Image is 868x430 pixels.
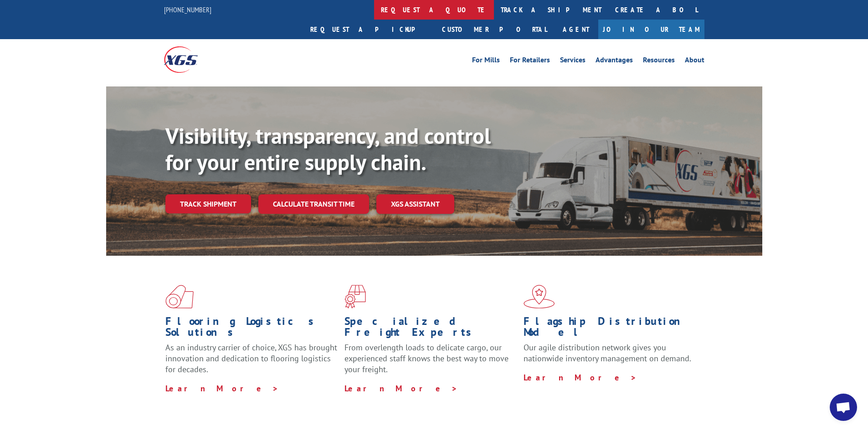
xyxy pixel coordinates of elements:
[303,20,435,39] a: Request a pickup
[165,194,251,213] a: Track shipment
[344,342,517,383] p: From overlength loads to delicate cargo, our experienced staff knows the best way to move your fr...
[560,56,586,66] a: Services
[596,56,633,66] a: Advantages
[685,56,704,66] a: About
[524,285,555,309] img: xgs-icon-flagship-distribution-model-red
[472,56,500,66] a: For Mills
[435,20,554,39] a: Customer Portal
[524,316,696,342] h1: Flagship Distribution Model
[344,316,517,342] h1: Specialized Freight Experts
[643,56,675,66] a: Resources
[830,394,857,421] div: Open chat
[344,285,366,309] img: xgs-icon-focused-on-flooring-red
[165,383,279,394] a: Learn More >
[376,194,454,214] a: XGS ASSISTANT
[524,372,637,383] a: Learn More >
[510,56,550,66] a: For Retailers
[165,285,194,309] img: xgs-icon-total-supply-chain-intelligence-red
[165,342,337,374] span: As an industry carrier of choice, XGS has brought innovation and dedication to flooring logistics...
[554,20,598,39] a: Agent
[165,121,491,176] b: Visibility, transparency, and control for your entire supply chain.
[524,342,691,364] span: Our agile distribution network gives you nationwide inventory management on demand.
[165,316,338,342] h1: Flooring Logistics Solutions
[344,383,458,394] a: Learn More >
[164,5,211,14] a: [PHONE_NUMBER]
[598,20,704,39] a: Join Our Team
[258,194,369,214] a: Calculate transit time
